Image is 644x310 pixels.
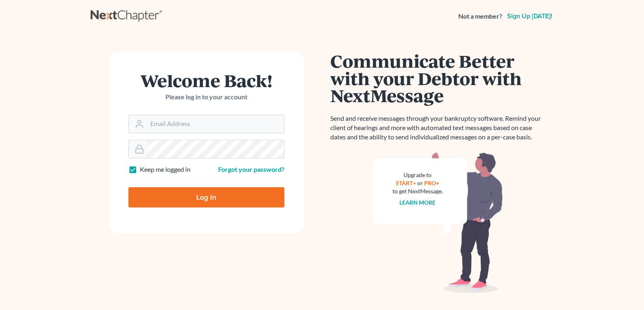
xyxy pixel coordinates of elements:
[128,187,284,207] input: Log In
[505,13,554,19] a: Sign up [DATE]!
[218,165,284,173] a: Forgot your password?
[140,165,191,174] label: Keep me logged in
[147,115,284,133] input: Email Address
[396,180,416,186] a: START+
[399,199,436,206] a: Learn more
[373,152,503,293] img: nextmessage_bg-59042aed3d76b12b5cd301f8e5b87938c9018125f34e5fa2b7a6b67550977c72.svg
[392,171,443,179] div: Upgrade to
[128,92,284,102] p: Please log in to your account
[128,72,284,89] h1: Welcome Back!
[458,12,502,21] strong: Not a member?
[424,180,439,186] a: PRO+
[392,187,443,195] div: to get NextMessage.
[330,52,546,104] h1: Communicate Better with your Debtor with NextMessage
[417,180,423,186] span: or
[330,114,546,142] p: Send and receive messages through your bankruptcy software. Remind your client of hearings and mo...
